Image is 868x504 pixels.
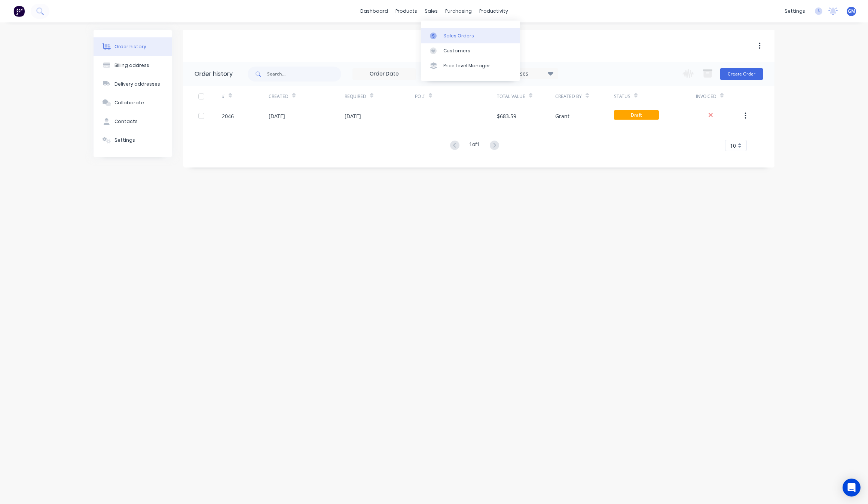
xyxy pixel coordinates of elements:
div: Created By [555,86,614,107]
img: Factory [13,6,25,17]
div: $683.59 [497,112,516,120]
div: Created By [555,93,582,100]
a: Price Level Manager [421,58,520,73]
div: Required [345,93,366,100]
div: Created [269,86,345,107]
button: Order history [94,37,172,56]
div: Invoiced [696,86,743,107]
a: Customers [421,43,520,58]
div: # [222,86,269,107]
div: 1 of 1 [469,140,480,151]
div: Price Level Manager [443,62,490,69]
div: Collaborate [114,99,144,106]
div: productivity [476,6,512,17]
span: GM [848,8,855,15]
div: # [222,93,225,100]
button: Create Order [720,68,763,80]
div: Grant [555,112,569,120]
div: Order history [195,70,233,79]
div: settings [781,6,809,17]
div: [DATE] [269,112,285,120]
div: sales [421,6,441,17]
input: Order Date [353,68,416,80]
div: Invoiced [696,93,716,100]
button: Collaborate [94,93,172,112]
div: Created [269,93,288,100]
a: Sales Orders [421,28,520,43]
a: dashboard [357,6,392,17]
div: products [392,6,421,17]
div: Settings [114,137,135,144]
div: purchasing [441,6,476,17]
div: 2046 [222,112,234,120]
button: Billing address [94,56,172,75]
div: 18 Statuses [495,70,558,78]
button: Settings [94,131,172,150]
div: Open Intercom Messenger [843,479,861,497]
div: Customers [443,47,470,54]
input: Search... [267,67,341,82]
div: PO # [415,86,497,107]
div: Delivery addresses [114,81,160,87]
div: Status [614,86,696,107]
button: Contacts [94,112,172,131]
div: PO # [415,93,425,100]
div: Required [345,86,415,107]
div: [DATE] [345,112,361,120]
div: Total Value [497,86,555,107]
div: Order history [114,43,146,50]
div: Billing address [114,62,149,69]
div: Status [614,93,630,100]
span: 10 [730,142,736,150]
span: Draft [614,110,659,120]
div: Total Value [497,93,525,100]
div: Sales Orders [443,33,474,39]
div: Contacts [114,118,138,125]
button: Delivery addresses [94,75,172,93]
